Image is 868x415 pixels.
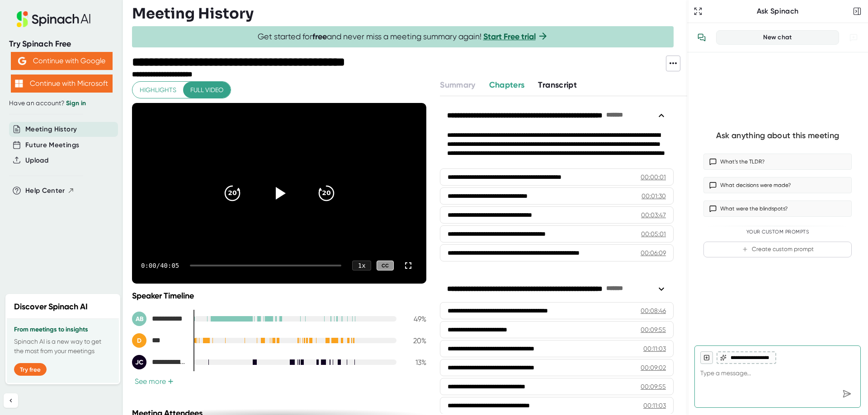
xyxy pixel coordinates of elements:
button: View conversation history [693,28,711,47]
div: 00:05:01 [641,229,666,238]
div: 1 x [352,261,371,270]
div: Amanda Buth [132,312,186,326]
p: Spinach AI is a new way to get the most from your meetings [14,337,112,356]
button: Create custom prompt [703,242,852,257]
button: Continue with Microsoft [11,75,113,93]
span: + [168,378,174,385]
div: 13 % [404,358,426,367]
span: Help Center [25,186,65,196]
button: Expand to Ask Spinach page [692,5,704,18]
button: See more+ [132,377,176,386]
div: 49 % [404,315,426,323]
div: 00:09:02 [641,363,666,372]
button: Close conversation sidebar [851,5,863,18]
button: Summary [440,79,475,91]
div: 00:09:55 [641,325,666,334]
div: 00:00:01 [641,173,666,182]
div: Have an account? [9,99,114,107]
span: Transcript [538,80,577,90]
span: Summary [440,80,475,90]
h3: From meetings to insights [14,326,112,333]
div: Your Custom Prompts [703,229,852,235]
div: Joe Cristoforo [132,355,186,369]
a: Sign in [66,99,86,107]
div: 20 % [404,336,426,345]
button: Upload [25,155,48,166]
button: Continue with Google [11,52,113,70]
div: Ask Spinach [704,7,851,16]
span: Chapters [489,80,525,90]
div: 00:09:55 [641,382,666,391]
button: What’s the TLDR? [703,154,852,170]
div: 00:03:47 [641,210,666,219]
div: AB [132,312,146,326]
div: 0:00 / 40:05 [141,262,179,269]
div: Ask anything about this meeting [716,131,839,141]
button: Future Meetings [25,140,79,150]
button: Chapters [489,79,525,91]
div: 00:08:46 [641,306,666,315]
div: CC [377,261,394,271]
div: 00:11:03 [643,344,666,353]
div: 00:01:30 [642,191,666,201]
span: Highlights [140,84,176,96]
div: JC [132,355,146,369]
h3: Meeting History [132,5,254,22]
button: What were the blindspots? [703,201,852,217]
img: Aehbyd4JwY73AAAAAElFTkSuQmCC [18,57,26,65]
div: New chat [722,33,833,42]
div: Try Spinach Free [9,39,114,49]
div: 00:11:03 [643,401,666,410]
a: Start Free trial [483,32,536,42]
div: D [132,333,146,348]
button: Transcript [538,79,577,91]
span: Get started for and never miss a meeting summary again! [258,32,548,42]
div: Send message [839,386,855,402]
button: What decisions were made? [703,177,852,193]
button: Try free [14,363,47,376]
button: Meeting History [25,124,77,135]
h2: Discover Spinach AI [14,301,88,313]
div: 00:06:09 [641,248,666,257]
span: Full video [190,84,223,96]
button: Highlights [132,82,184,98]
b: free [312,32,327,42]
div: Speaker Timeline [132,291,426,301]
button: Full video [183,82,231,98]
button: Collapse sidebar [4,393,18,408]
div: DEI [132,333,186,348]
button: Help Center [25,186,75,196]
